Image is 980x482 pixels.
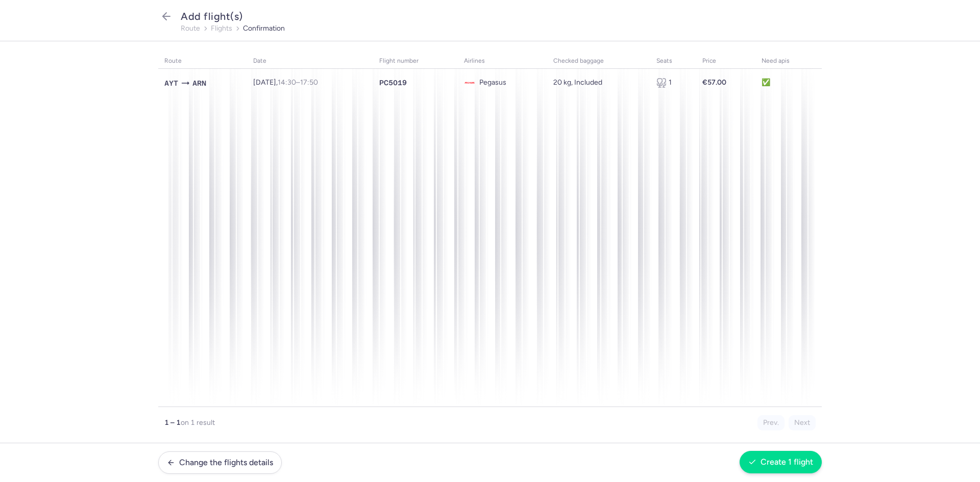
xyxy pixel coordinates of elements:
th: price [696,54,755,69]
button: flights [211,24,232,33]
button: confirmation [243,24,285,33]
button: Create 1 flight [740,451,822,473]
th: date [247,54,374,69]
span: PC5019 [379,78,407,88]
button: route [181,24,200,33]
time: 17:50 [300,78,318,87]
span: Pegasus [479,79,506,87]
strong: 1 – 1 [164,418,181,427]
span: Add flight(s) [181,10,243,22]
th: route [158,54,247,69]
span: Change the flights details [179,458,273,467]
th: checked baggage [547,54,650,69]
button: Next [789,415,816,430]
button: Prev. [757,415,785,430]
span: Create 1 flight [761,458,813,467]
th: need apis [755,54,822,69]
span: ARN [192,78,206,89]
th: seats [650,54,696,69]
strong: €57.00 [702,78,726,87]
div: 1 [656,78,690,88]
th: airlines [458,54,547,69]
span: AYT [164,78,178,89]
time: 14:30 [278,78,296,87]
div: 20 kg, Included [553,79,644,87]
span: – [278,78,318,87]
span: on 1 result [181,418,215,427]
span: [DATE], [253,78,318,87]
button: Change the flights details [158,451,282,474]
figure: PC airline logo [464,77,475,88]
th: flight number [373,54,458,69]
td: ✅ [755,69,822,97]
